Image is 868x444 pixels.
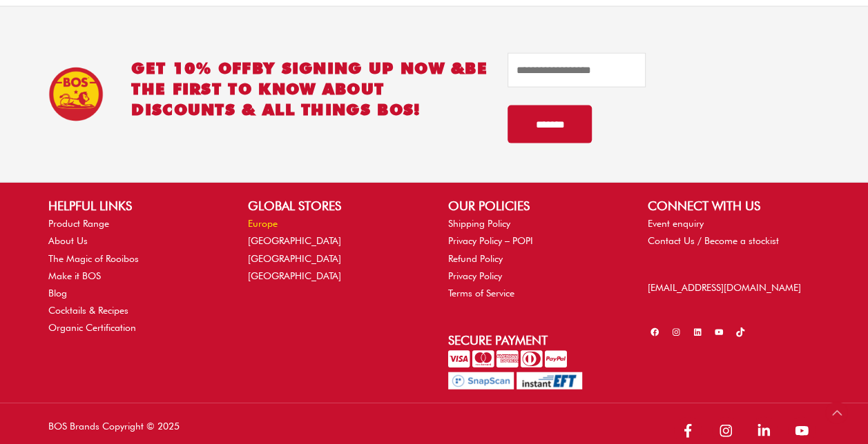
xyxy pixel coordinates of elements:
[517,372,582,390] img: Pay with InstantEFT
[48,67,104,122] img: BOS Ice Tea
[248,196,420,215] h2: GLOBAL STORES
[252,59,465,77] span: BY SIGNING UP NOW &
[48,218,109,229] a: Product Range
[448,270,502,281] a: Privacy Policy
[448,331,620,350] h2: Secure Payment
[48,322,136,333] a: Organic Certification
[648,282,801,293] a: [EMAIL_ADDRESS][DOMAIN_NAME]
[248,215,420,285] nav: GLOBAL STORES
[48,253,139,264] a: The Magic of Rooibos
[648,218,704,229] a: Event enquiry
[248,218,278,229] a: Europe
[248,235,341,246] a: [GEOGRAPHIC_DATA]
[48,235,88,246] a: About Us
[648,215,820,250] nav: CONNECT WITH US
[448,218,510,229] a: Shipping Policy
[448,215,620,302] nav: OUR POLICIES
[448,235,533,246] a: Privacy Policy – POPI
[248,270,341,281] a: [GEOGRAPHIC_DATA]
[448,372,514,390] img: Pay with SnapScan
[48,196,220,215] h2: HELPFUL LINKS
[131,58,488,120] h2: GET 10% OFF be the first to know about discounts & all things BOS!
[448,253,503,264] a: Refund Policy
[48,287,67,299] a: Blog
[48,305,128,316] a: Cocktails & Recipes
[248,253,341,264] a: [GEOGRAPHIC_DATA]
[648,196,820,215] h2: CONNECT WITH US
[648,235,779,246] a: Contact Us / Become a stockist
[48,215,220,336] nav: HELPFUL LINKS
[448,287,514,299] a: Terms of Service
[48,270,101,281] a: Make it BOS
[448,196,620,215] h2: OUR POLICIES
